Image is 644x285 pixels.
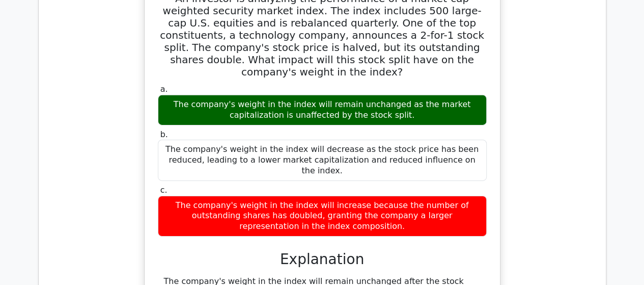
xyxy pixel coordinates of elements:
[160,129,168,139] span: b.
[160,185,167,195] span: c.
[158,95,487,125] div: The company's weight in the index will remain unchanged as the market capitalization is unaffecte...
[160,84,168,94] span: a.
[164,251,481,268] h3: Explanation
[158,140,487,180] div: The company's weight in the index will decrease as the stock price has been reduced, leading to a...
[158,196,487,237] div: The company's weight in the index will increase because the number of outstanding shares has doub...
